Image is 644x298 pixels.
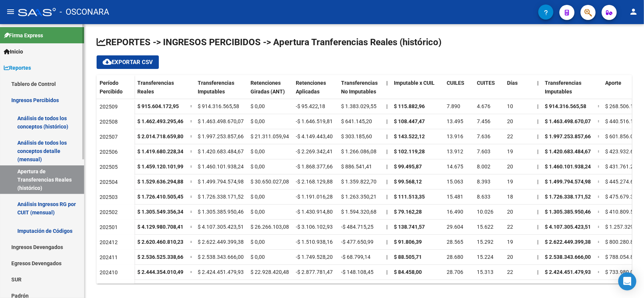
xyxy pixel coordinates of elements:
[341,80,378,95] span: Transferencias No Imputables
[394,224,425,230] strong: $ 138.741,57
[341,179,377,185] span: $ 1.359.822,70
[545,164,591,170] strong: $ 1.460.101.938,24
[137,103,179,109] strong: $ 915.604.172,95
[477,164,490,170] span: 8.002
[394,80,435,86] span: Imputable x CUIL
[4,31,43,40] span: Firma Express
[341,133,372,139] span: $ 303.185,60
[537,254,538,260] span: |
[545,148,591,154] strong: $ 1.420.683.484,67
[190,118,193,124] span: =
[296,179,333,185] span: -$ 2.168.129,88
[394,269,422,275] strong: $ 84.458,00
[477,148,490,154] span: 7.603
[190,179,193,185] span: =
[296,194,333,200] span: -$ 1.191.016,28
[386,254,387,260] span: |
[386,209,387,215] span: |
[190,164,193,170] span: =
[251,239,265,245] span: $ 0,00
[537,148,538,154] span: |
[97,75,134,107] datatable-header-cell: Período Percibido
[341,164,372,170] span: $ 886.541,41
[545,118,591,124] strong: $ 1.463.498.670,07
[598,118,601,124] span: =
[338,75,383,107] datatable-header-cell: Transferencias No Imputables
[137,254,183,260] strong: $ 2.536.525.338,66
[537,224,538,230] span: |
[447,148,463,154] span: 13.912
[507,148,513,154] span: 19
[251,194,265,200] span: $ 0,00
[474,75,504,107] datatable-header-cell: CUITES
[386,239,387,245] span: |
[447,80,464,86] span: CUILES
[447,269,463,275] span: 28.706
[137,179,183,185] strong: $ 1.529.636.294,88
[477,118,490,124] span: 7.456
[341,254,370,260] span: -$ 68.799,14
[537,80,539,86] span: |
[198,269,244,275] span: $ 2.424.451.479,93
[598,133,601,139] span: =
[537,239,538,245] span: |
[137,269,183,275] strong: $ 2.444.354.010,49
[477,224,493,230] span: 15.622
[296,118,333,124] span: -$ 1.646.519,81
[545,103,586,109] strong: $ 914.316.565,58
[598,269,601,275] span: =
[386,80,388,86] span: |
[100,119,118,125] span: 202508
[100,134,118,140] span: 202507
[545,239,591,245] strong: $ 2.622.449.399,38
[447,209,463,215] span: 16.490
[341,239,373,245] span: -$ 477.650,99
[477,133,490,139] span: 7.636
[341,148,377,154] span: $ 1.266.086,08
[97,37,441,47] span: REPORTES -> INGRESOS PERCIBIDOS -> Apertura Tranferencias Reales (histórico)
[394,254,422,260] strong: $ 88.505,71
[537,194,538,200] span: |
[251,133,289,139] span: $ 21.311.059,94
[190,239,193,245] span: =
[394,148,425,154] strong: $ 102.119,28
[545,269,591,275] strong: $ 2.424.451.479,93
[537,179,538,185] span: |
[198,118,244,124] span: $ 1.463.498.670,07
[195,75,247,107] datatable-header-cell: Transferencias Imputables
[545,179,591,185] strong: $ 1.499.794.574,98
[386,103,387,109] span: |
[629,7,638,16] mat-icon: person
[100,209,118,215] span: 202502
[134,75,187,107] datatable-header-cell: Transferencias Reales
[507,164,513,170] span: 20
[504,75,534,107] datatable-header-cell: Días
[190,209,193,215] span: =
[296,209,333,215] span: -$ 1.430.914,80
[444,75,474,107] datatable-header-cell: CUILES
[137,239,183,245] strong: $ 2.620.460.810,23
[386,224,387,230] span: |
[537,118,538,124] span: |
[198,133,244,139] span: $ 1.997.253.857,66
[198,148,244,154] span: $ 1.420.683.484,67
[394,209,422,215] strong: $ 79.162,28
[545,209,591,215] strong: $ 1.305.385.950,46
[447,179,463,185] span: 15.063
[507,254,513,260] span: 20
[537,164,538,170] span: |
[507,179,513,185] span: 19
[100,179,118,185] span: 202504
[394,133,425,139] strong: $ 143.522,12
[296,148,333,154] span: -$ 2.269.342,41
[605,80,621,86] span: Aporte
[251,269,289,275] span: $ 22.928.420,48
[137,194,183,200] strong: $ 1.726.410.505,45
[618,272,636,290] div: Open Intercom Messenger
[477,80,495,86] span: CUITES
[251,209,265,215] span: $ 0,00
[137,164,183,170] strong: $ 1.459.120.101,99
[100,224,118,230] span: 202501
[296,224,333,230] span: -$ 3.106.102,93
[394,239,422,245] strong: $ 91.806,39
